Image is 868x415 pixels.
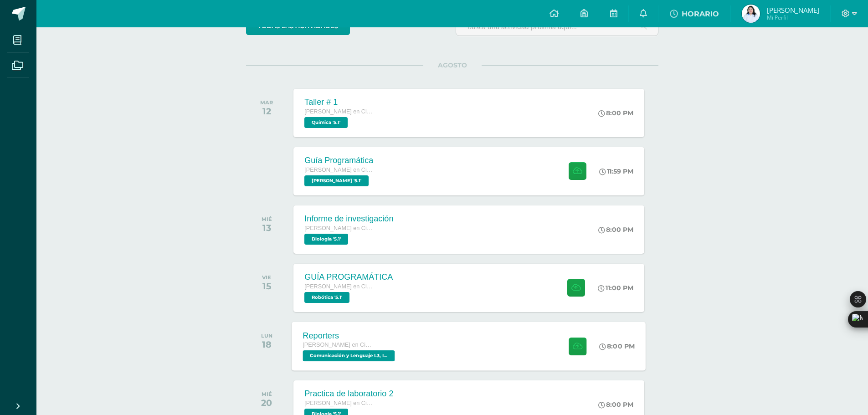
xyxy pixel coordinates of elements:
span: PEREL '5.1' [304,175,369,186]
div: VIE [262,274,271,281]
span: [PERSON_NAME] en Ciencias y Letras [303,342,372,348]
div: MIÉ [261,391,272,397]
div: 20 [261,397,272,408]
span: [PERSON_NAME] en Ciencias y Letras [304,283,373,290]
div: 11:59 PM [599,167,633,175]
span: AGOSTO [423,61,482,69]
div: GUÍA PROGRAMÁTICA [304,272,393,282]
span: Robótica '5.1' [304,292,349,303]
span: HORARIO [682,10,719,18]
div: 12 [260,106,273,117]
span: Biología '5.1' [304,234,348,245]
div: 8:00 PM [598,400,633,409]
div: 8:00 PM [598,109,633,117]
span: [PERSON_NAME] en Ciencias y Letras [304,167,373,173]
span: Comunicación y Lenguaje L3, Inglés 5 'Inglés - Intermedio "A"' [303,350,395,361]
div: 18 [261,339,272,350]
span: [PERSON_NAME] [767,5,819,15]
div: MIÉ [262,216,272,222]
span: [PERSON_NAME] en Ciencias y Letras [304,225,373,231]
div: 8:00 PM [598,225,633,234]
div: Informe de investigación [304,214,393,224]
img: 8a7318a875dd17d5ab79ac8153c96a7f.png [742,5,760,23]
div: Taller # 1 [304,97,373,107]
div: 8:00 PM [600,342,635,350]
span: [PERSON_NAME] en Ciencias y Letras [304,108,373,115]
div: LUN [261,333,272,339]
div: 11:00 PM [598,284,633,292]
span: Mi Perfil [767,14,819,21]
span: Química '5.1' [304,117,348,128]
div: Practica de laboratorio 2 [304,389,393,399]
div: MAR [260,99,273,106]
div: 15 [262,281,271,292]
div: Guía Programática [304,156,373,165]
span: [PERSON_NAME] en Ciencias y Letras [304,400,373,406]
div: 13 [262,222,272,233]
div: Reporters [303,331,397,340]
